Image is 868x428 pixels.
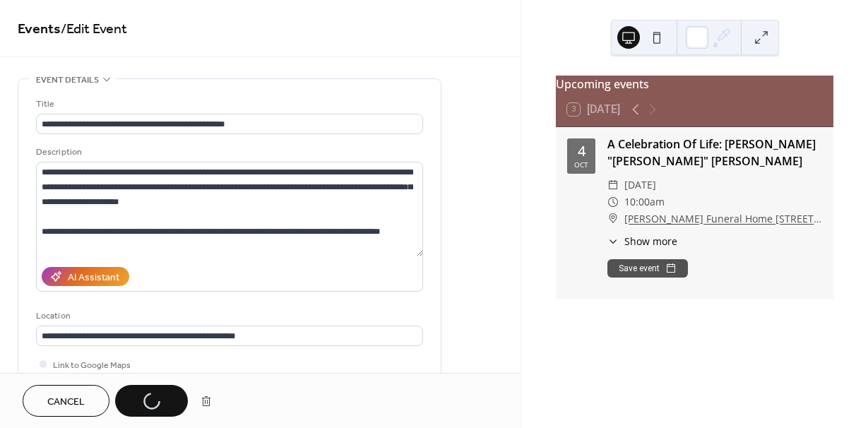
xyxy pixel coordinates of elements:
button: ​Show more [607,234,677,249]
div: ​ [607,210,619,227]
a: [PERSON_NAME] Funeral Home [STREET_ADDRESS][PERSON_NAME] [624,210,822,227]
div: Location [36,309,420,323]
span: Show more [624,234,677,249]
div: Title [36,97,420,112]
span: Link to Google Maps [53,358,131,373]
div: ​ [607,194,619,210]
div: Oct [574,161,588,168]
a: Events [18,16,61,43]
div: 4 [578,144,585,158]
span: Event details [36,73,99,88]
div: Description [36,145,420,160]
div: ​ [607,177,619,194]
div: A Celebration Of Life: [PERSON_NAME] "[PERSON_NAME]" [PERSON_NAME] [607,136,822,170]
span: Cancel [47,395,85,410]
button: Save event [607,259,688,278]
span: / Edit Event [61,16,127,43]
div: AI Assistant [68,271,119,285]
span: [DATE] [624,177,656,194]
button: Cancel [23,385,109,417]
div: Upcoming events [556,76,833,93]
span: 10:00am [624,194,665,210]
div: ​ [607,234,619,249]
button: AI Assistant [42,267,129,286]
